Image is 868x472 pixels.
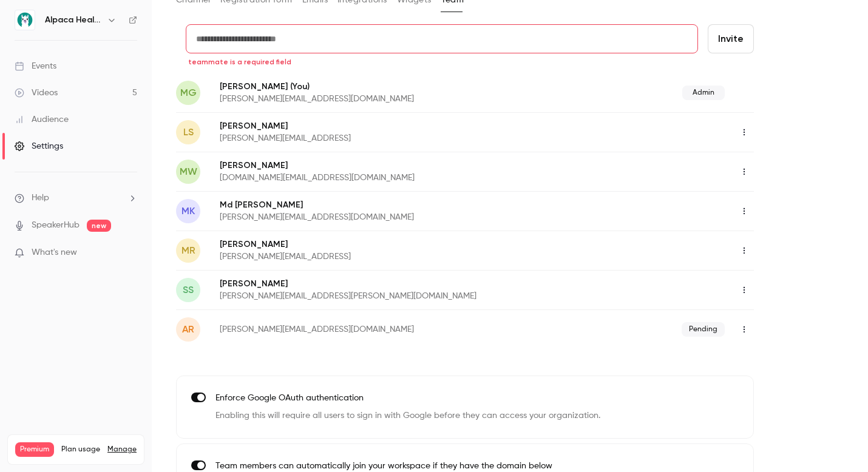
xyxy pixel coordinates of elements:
span: ar [182,322,194,337]
span: What's new [32,246,77,259]
h6: Alpaca Health for Families [45,14,102,26]
img: Alpaca Health for Families [15,10,35,30]
span: SS [183,283,194,297]
p: [PERSON_NAME][EMAIL_ADDRESS][PERSON_NAME][DOMAIN_NAME] [220,290,606,302]
p: [PERSON_NAME] [220,80,548,93]
li: help-dropdown-opener [15,192,137,204]
span: Plan usage [61,445,100,454]
p: [PERSON_NAME][EMAIL_ADDRESS][DOMAIN_NAME] [220,93,548,105]
span: MK [181,204,195,218]
span: Pending [682,322,725,337]
a: Manage [107,445,137,454]
span: MW [180,164,197,179]
span: (You) [288,80,310,93]
span: teammate is a required field [188,57,291,67]
div: Settings [15,140,63,152]
p: Enforce Google OAuth authentication [215,392,600,405]
div: Events [15,60,56,72]
p: [PERSON_NAME] [220,120,543,132]
span: Help [32,192,49,204]
p: [PERSON_NAME][EMAIL_ADDRESS][DOMAIN_NAME] [220,323,548,335]
p: [PERSON_NAME][EMAIL_ADDRESS] [220,132,543,144]
p: Md [PERSON_NAME] [220,199,574,211]
p: [PERSON_NAME][EMAIL_ADDRESS][DOMAIN_NAME] [220,211,574,223]
span: MR [181,243,195,258]
div: Audience [15,113,69,126]
div: Videos [15,87,58,99]
p: [PERSON_NAME] [220,278,606,290]
span: Premium [15,442,54,457]
span: Admin [682,86,725,100]
span: LS [183,125,194,140]
iframe: Noticeable Trigger [123,248,137,258]
a: SpeakerHub [32,219,80,232]
p: Enabling this will require all users to sign in with Google before they can access your organizat... [215,410,600,422]
p: [PERSON_NAME] [220,160,575,172]
span: new [87,220,111,232]
p: [PERSON_NAME][EMAIL_ADDRESS] [220,251,543,263]
p: [PERSON_NAME] [220,238,543,251]
p: [DOMAIN_NAME][EMAIL_ADDRESS][DOMAIN_NAME] [220,172,575,184]
button: Invite [708,24,754,53]
span: MG [180,86,197,100]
